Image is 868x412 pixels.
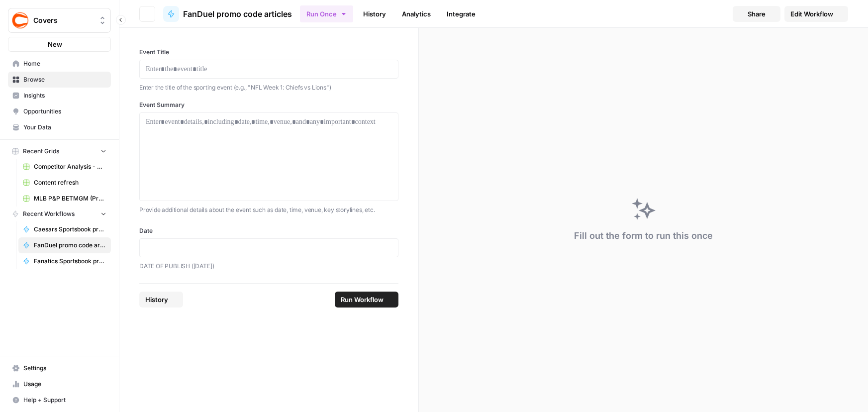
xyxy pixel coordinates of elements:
[733,6,780,22] button: Share
[23,123,106,132] span: Your Data
[8,144,111,159] button: Recent Grids
[784,6,848,22] a: Edit Workflow
[139,261,398,271] p: DATE OF PUBLISH ([DATE])
[23,91,106,100] span: Insights
[34,194,106,203] span: MLB P&P BETMGM (Production) Grid (1)
[34,257,106,266] span: Fanatics Sportsbook promo articles
[18,237,111,253] a: FanDuel promo code articles
[34,241,106,250] span: FanDuel promo code articles
[8,103,111,119] a: Opportunities
[300,5,353,22] button: Run Once
[139,101,398,109] label: Event Summary
[139,292,183,308] button: History
[8,72,111,88] a: Browse
[139,83,398,93] p: Enter the title of the sporting event (e.g., "NFL Week 1: Chiefs vs Lions")
[8,376,111,392] a: Usage
[8,360,111,376] a: Settings
[11,11,29,29] img: Covers Logo
[8,37,111,52] button: New
[18,175,111,191] a: Content refresh
[23,147,59,156] span: Recent Grids
[8,119,111,135] a: Your Data
[396,6,437,22] a: Analytics
[8,88,111,103] a: Insights
[18,221,111,237] a: Caesars Sportsbook promo code articles
[8,392,111,408] button: Help + Support
[33,15,94,25] span: Covers
[23,396,106,405] span: Help + Support
[23,209,75,218] span: Recent Workflows
[790,9,833,19] span: Edit Workflow
[145,295,168,305] span: History
[441,6,482,22] a: Integrate
[139,205,398,215] p: Provide additional details about the event such as date, time, venue, key storylines, etc.
[574,229,713,243] div: Fill out the form to run this once
[23,107,106,116] span: Opportunities
[8,8,111,33] button: Workspace: Covers
[18,191,111,206] a: MLB P&P BETMGM (Production) Grid (1)
[748,9,766,19] span: Share
[23,75,106,84] span: Browse
[34,225,106,234] span: Caesars Sportsbook promo code articles
[48,39,62,49] span: New
[8,56,111,72] a: Home
[23,364,106,373] span: Settings
[335,292,398,308] button: Run Workflow
[23,59,106,68] span: Home
[23,380,106,389] span: Usage
[183,8,292,20] span: FanDuel promo code articles
[8,206,111,221] button: Recent Workflows
[18,159,111,175] a: Competitor Analysis - URL Specific Grid
[18,253,111,269] a: Fanatics Sportsbook promo articles
[139,48,398,57] label: Event Title
[357,6,392,22] a: History
[163,6,292,22] a: FanDuel promo code articles
[139,226,398,235] label: Date
[34,178,106,187] span: Content refresh
[34,162,106,171] span: Competitor Analysis - URL Specific Grid
[341,295,384,305] span: Run Workflow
